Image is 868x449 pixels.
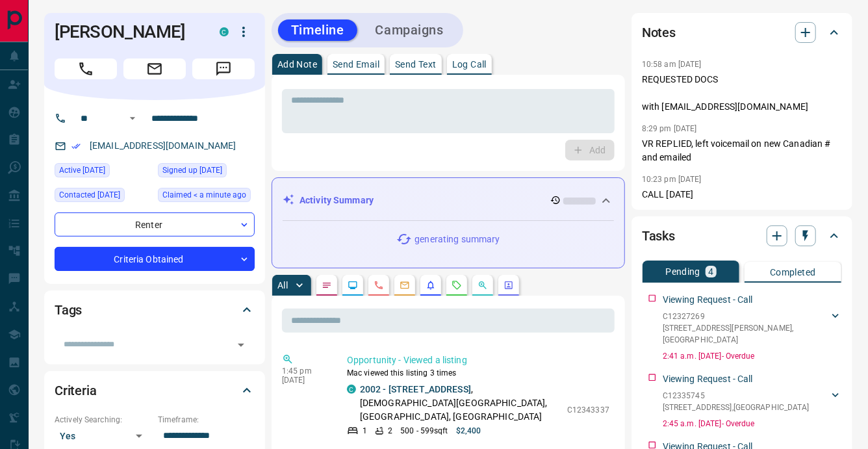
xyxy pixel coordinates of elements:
p: C12343337 [567,404,609,416]
svg: Opportunities [478,280,488,290]
p: Add Note [277,60,317,69]
span: Claimed < a minute ago [162,188,246,201]
svg: Notes [322,280,332,290]
div: Mon Aug 04 2025 [158,163,255,181]
p: Timeframe: [158,414,255,426]
p: VR REPLIED, left voicemail on new Canadian # and emailed [642,137,842,164]
div: Fri Aug 15 2025 [55,163,151,181]
svg: Lead Browsing Activity [348,280,358,290]
p: 500 - 599 sqft [400,425,448,437]
div: Renter [55,212,255,237]
p: Send Email [333,60,379,69]
p: $2,400 [456,425,481,437]
p: 2:45 a.m. [DATE] - Overdue [663,418,842,430]
button: Campaigns [363,19,457,41]
p: 4 [708,267,713,276]
div: Criteria [55,375,255,406]
p: REQUESTED DOCS with [EMAIL_ADDRESS][DOMAIN_NAME] [642,73,842,114]
p: generating summary [415,233,500,246]
p: [STREET_ADDRESS] , [GEOGRAPHIC_DATA] [663,402,810,413]
p: , [DEMOGRAPHIC_DATA][GEOGRAPHIC_DATA], [GEOGRAPHIC_DATA], [GEOGRAPHIC_DATA] [360,383,561,424]
span: Call [55,58,117,79]
svg: Listing Alerts [426,280,436,290]
h2: Criteria [55,380,97,401]
p: Send Text [395,60,437,69]
button: Timeline [278,19,357,41]
p: Completed [770,268,816,277]
h1: [PERSON_NAME] [55,21,200,42]
svg: Requests [452,280,462,290]
p: 10:23 pm [DATE] [642,175,702,184]
div: condos.ca [220,27,229,36]
div: Sun Aug 17 2025 [158,188,255,206]
div: C12335745[STREET_ADDRESS],[GEOGRAPHIC_DATA] [663,387,842,416]
p: All [277,281,288,290]
h2: Tasks [642,225,675,246]
h2: Notes [642,22,676,43]
p: 2:41 a.m. [DATE] - Overdue [663,350,842,362]
div: Tags [55,294,255,326]
p: C12327269 [663,311,829,322]
p: [DATE] [282,376,327,385]
div: Tue Aug 05 2025 [55,188,151,206]
p: CALL [DATE] [642,188,842,201]
p: Pending [665,267,700,276]
p: Viewing Request - Call [663,293,753,307]
a: 2002 - [STREET_ADDRESS] [360,384,471,394]
p: 8:29 pm [DATE] [642,124,697,133]
div: Notes [642,17,842,48]
svg: Calls [374,280,384,290]
div: C12327269[STREET_ADDRESS][PERSON_NAME],[GEOGRAPHIC_DATA] [663,308,842,348]
p: Mac viewed this listing 3 times [347,367,609,379]
div: Yes [55,426,151,446]
div: Criteria Obtained [55,247,255,271]
p: 1 [363,425,367,437]
p: 2 [388,425,392,437]
svg: Emails [400,280,410,290]
h2: Tags [55,300,82,320]
span: Message [192,58,255,79]
p: Activity Summary [300,194,374,207]
p: 10:58 am [DATE] [642,60,702,69]
button: Open [232,336,250,354]
p: 1:45 pm [282,366,327,376]
svg: Email Verified [71,142,81,151]
span: Contacted [DATE] [59,188,120,201]
button: Open [125,110,140,126]
svg: Agent Actions [504,280,514,290]
p: Log Call [452,60,487,69]
div: Activity Summary [283,188,614,212]
span: Email [123,58,186,79]
p: C12335745 [663,390,810,402]
div: Tasks [642,220,842,251]
p: Opportunity - Viewed a listing [347,353,609,367]
p: Actively Searching: [55,414,151,426]
div: condos.ca [347,385,356,394]
p: Viewing Request - Call [663,372,753,386]
a: [EMAIL_ADDRESS][DOMAIN_NAME] [90,140,236,151]
span: Active [DATE] [59,164,105,177]
p: [STREET_ADDRESS][PERSON_NAME] , [GEOGRAPHIC_DATA] [663,322,829,346]
span: Signed up [DATE] [162,164,222,177]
